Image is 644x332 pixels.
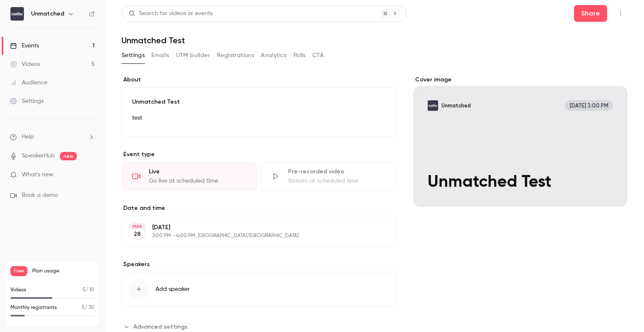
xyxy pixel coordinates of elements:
[10,286,26,294] p: Videos
[22,191,58,200] span: Book a demo
[82,304,94,311] p: / 30
[22,133,34,141] span: Help
[129,9,213,18] div: Search for videos or events
[132,113,386,123] p: test
[82,305,85,310] span: 5
[130,224,145,230] div: MAR
[83,286,94,294] p: / 10
[60,152,77,160] span: new
[10,133,95,141] li: help-dropdown-opener
[85,171,95,179] iframe: Noticeable Trigger
[152,233,352,239] p: 3:00 PM - 4:00 PM, [GEOGRAPHIC_DATA]/[GEOGRAPHIC_DATA]
[149,167,247,176] div: Live
[152,223,352,232] p: [DATE]
[288,167,386,176] div: Pre-recorded video
[10,266,27,276] span: Free
[22,170,53,179] span: What's new
[122,150,397,159] p: Event type
[32,268,94,274] span: Plan usage
[413,76,627,207] section: Cover image
[156,285,190,293] span: Add speaker
[122,49,145,62] button: Settings
[122,35,627,45] h1: Unmatched Test
[10,304,57,311] p: Monthly registrants
[132,98,386,106] p: Unmatched Test
[288,177,386,185] div: Stream at scheduled time
[22,152,55,160] a: SpeakerHub
[31,10,64,18] h6: Unmatched
[293,49,306,62] button: Polls
[83,288,86,293] span: 5
[176,49,210,62] button: UTM builder
[122,260,397,269] label: Speakers
[10,97,44,105] div: Settings
[122,162,257,191] div: LiveGo live at scheduled time
[10,42,39,50] div: Events
[312,49,324,62] button: CTA
[413,76,627,84] label: Cover image
[261,49,287,62] button: Analytics
[10,78,47,87] div: Audience
[134,230,141,238] p: 28
[10,7,24,21] img: Unmatched
[149,177,247,185] div: Go live at scheduled time
[122,204,397,212] label: Date and time
[122,272,397,306] button: Add speaker
[133,322,187,331] span: Advanced settings
[122,76,397,84] label: About
[574,5,607,22] button: Share
[217,49,254,62] button: Registrations
[10,60,40,68] div: Videos
[151,49,169,62] button: Emails
[261,162,397,191] div: Pre-recorded videoStream at scheduled time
